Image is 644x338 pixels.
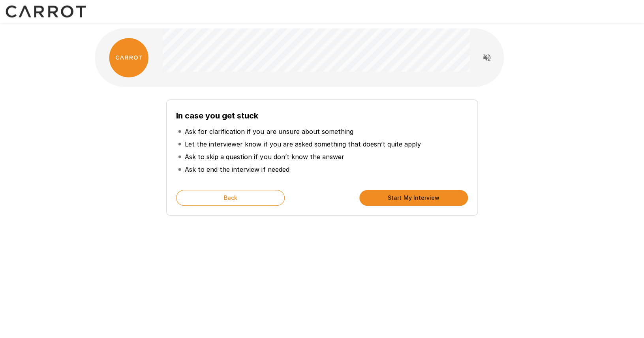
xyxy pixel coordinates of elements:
b: In case you get stuck [176,111,258,120]
button: Back [176,190,285,206]
img: carrot_logo.png [109,38,148,77]
p: Ask to skip a question if you don’t know the answer [185,152,344,161]
button: Read questions aloud [479,50,495,66]
p: Let the interviewer know if you are asked something that doesn’t quite apply [185,139,421,149]
p: Ask to end the interview if needed [185,165,289,174]
button: Start My Interview [359,190,468,206]
p: Ask for clarification if you are unsure about something [185,127,353,136]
